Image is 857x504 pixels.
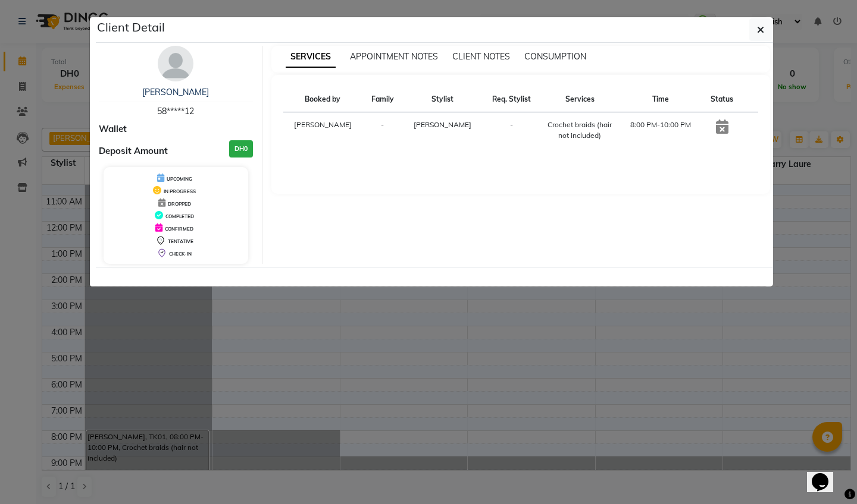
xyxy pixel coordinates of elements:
span: TENTATIVE [168,238,193,244]
th: Family [362,87,403,112]
span: COMPLETED [165,213,194,219]
span: APPOINTMENT NOTES [350,51,438,62]
iframe: chat widget [807,456,845,492]
th: Time [619,87,702,112]
th: Stylist [403,87,482,112]
a: [PERSON_NAME] [142,87,209,97]
th: Services [540,87,619,112]
h5: Client Detail [97,18,165,36]
th: Req. Stylist [482,87,540,112]
span: CHECK-IN [169,251,192,257]
img: avatar [158,46,193,81]
span: UPCOMING [167,176,192,182]
td: - [362,112,403,149]
span: SERVICES [286,46,336,68]
h3: DH0 [229,140,253,157]
span: CLIENT NOTES [452,51,510,62]
span: CONSUMPTION [524,51,586,62]
span: [PERSON_NAME] [414,120,471,129]
th: Status [702,87,742,112]
td: - [482,112,540,149]
span: Deposit Amount [99,144,168,158]
td: [PERSON_NAME] [283,112,362,149]
div: Crochet braids (hair not included) [548,119,612,141]
th: Booked by [283,87,362,112]
span: DROPPED [168,201,191,207]
span: CONFIRMED [165,226,193,232]
td: 8:00 PM-10:00 PM [619,112,702,149]
span: IN PROGRESS [164,188,196,194]
span: Wallet [99,122,127,136]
